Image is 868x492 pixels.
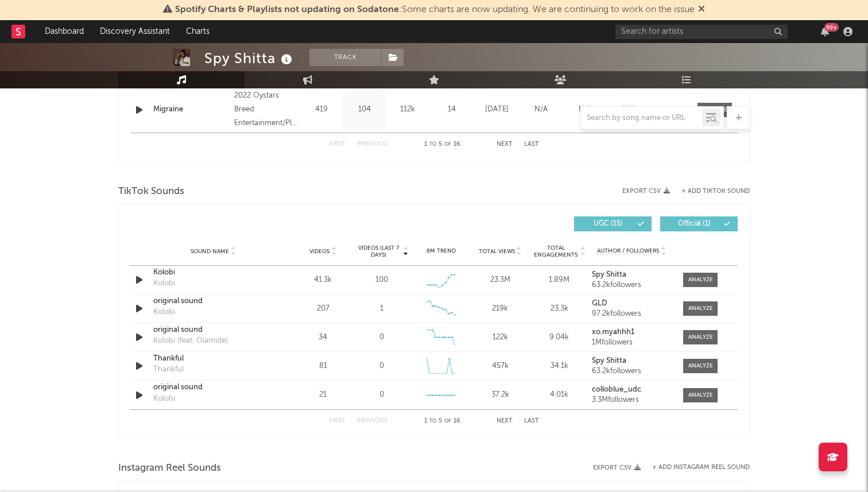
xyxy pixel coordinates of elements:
[681,188,750,195] button: + Add TikTok Sound
[581,114,702,123] input: Search by song name or URL
[474,274,527,286] div: 23.3M
[574,216,652,231] button: UGC(15)
[592,357,626,365] strong: Spy Shitta
[204,49,295,68] div: Spy Shitta
[191,248,229,255] span: Sound Name
[178,20,218,43] a: Charts
[474,389,527,401] div: 37.2k
[592,357,672,365] a: Spy Shitta
[429,419,436,424] span: to
[592,396,672,404] div: 3.3M followers
[444,419,451,424] span: of
[593,464,641,471] button: Export CSV
[309,49,381,66] button: Track
[37,20,92,43] a: Dashboard
[153,382,273,393] a: original sound
[375,274,388,286] div: 100
[296,274,350,286] div: 41.3k
[296,303,350,315] div: 207
[821,27,829,36] button: 99+
[592,271,626,278] strong: Spy Shitta
[153,104,228,115] a: Migraine
[92,20,178,43] a: Discovery Assistant
[522,104,560,115] div: N/A
[566,104,604,115] div: N/A
[474,361,527,372] div: 457k
[533,303,586,315] div: 23.3k
[592,328,634,336] strong: xo.myahhh1
[153,307,175,318] div: Kolobi
[346,104,383,115] div: 104
[592,367,672,375] div: 63.2k followers
[118,185,184,199] span: TikTok Sounds
[660,216,738,231] button: Official(1)
[357,141,387,148] button: Previous
[533,389,586,401] div: 4.01k
[698,5,705,14] span: Dismiss
[444,142,451,147] span: of
[592,386,672,394] a: colloblue_udc
[175,5,399,14] span: Spotify Charts & Playlists not updating on Sodatone
[410,138,474,152] div: 1 5 16
[474,303,527,315] div: 219k
[153,364,184,375] div: Thankful
[582,220,634,227] span: UGC ( 15 )
[303,104,340,115] div: 419
[379,389,384,401] div: 0
[479,248,515,255] span: Total Views
[533,332,586,343] div: 9.04k
[622,188,670,195] button: Export CSV
[309,248,330,255] span: Videos
[668,220,720,227] span: Official ( 1 )
[380,303,383,315] div: 1
[641,464,750,471] div: + Add Instagram Reel Sound
[153,278,175,289] div: Kolobi
[824,23,839,32] div: 99 +
[592,386,641,393] strong: colloblue_udc
[597,247,659,255] span: Author / Followers
[153,324,273,336] a: original sound
[592,300,672,308] a: GLD
[432,104,472,115] div: 14
[153,353,273,365] a: Thankful
[153,393,175,405] div: Kolobi
[652,464,750,471] button: + Add Instagram Reel Sound
[389,104,426,115] div: 112k
[296,332,350,343] div: 34
[357,418,387,424] button: Previous
[329,418,346,424] button: First
[296,361,350,372] div: 81
[533,245,579,258] span: Total Engagements
[153,267,273,278] a: Kolobi
[379,361,384,372] div: 0
[615,25,788,39] input: Search for artists
[592,281,672,289] div: 63.2k followers
[670,188,750,195] button: + Add TikTok Sound
[414,247,468,255] div: 6M Trend
[234,89,297,130] div: 2022 Oystars Breed Entertainment/Plug Music
[592,310,672,318] div: 97.2k followers
[592,300,607,307] strong: GLD
[592,339,672,347] div: 1M followers
[524,141,539,148] button: Last
[355,245,402,258] span: Videos (last 7 days)
[497,141,513,148] button: Next
[118,462,221,475] span: Instagram Reel Sounds
[410,414,474,428] div: 1 5 16
[478,104,516,115] div: [DATE]
[610,104,649,115] div: N/A
[153,296,273,307] a: original sound
[533,274,586,286] div: 1.89M
[474,332,527,343] div: 122k
[296,389,350,401] div: 21
[379,332,384,343] div: 0
[533,361,586,372] div: 34.1k
[153,335,228,347] div: Kolobi (feat. Olamide)
[524,418,539,424] button: Last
